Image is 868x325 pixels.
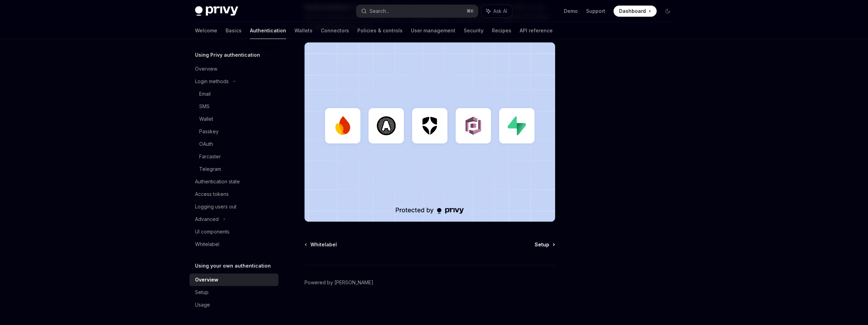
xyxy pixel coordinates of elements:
[189,63,278,75] a: Overview
[321,22,349,39] a: Connectors
[195,288,209,296] div: Setup
[195,215,219,223] div: Advanced
[493,8,507,15] span: Ask AI
[189,138,278,150] a: OAuth
[189,88,278,100] a: Email
[199,152,221,161] div: Farcaster
[195,301,210,309] div: Usage
[189,163,278,175] a: Telegram
[564,8,578,15] a: Demo
[662,6,673,17] button: Toggle dark mode
[250,22,286,39] a: Authentication
[464,22,484,39] a: Security
[189,150,278,163] a: Farcaster
[195,77,229,86] div: Login methods
[305,279,373,286] a: Powered by [PERSON_NAME]
[199,165,221,173] div: Telegram
[357,22,403,39] a: Policies & controls
[189,238,278,251] a: Whitelabel
[199,102,210,111] div: SMS
[199,115,213,123] div: Wallet
[467,8,474,14] span: ⌘ K
[619,8,646,15] span: Dashboard
[492,22,511,39] a: Recipes
[199,127,219,136] div: Passkey
[195,22,217,39] a: Welcome
[195,51,260,59] h5: Using Privy authentication
[305,42,555,222] img: JWT-based auth splash
[189,113,278,125] a: Wallet
[310,241,337,248] span: Whitelabel
[195,240,219,248] div: Whitelabel
[195,228,229,236] div: UI components
[370,7,389,15] div: Search...
[481,5,512,17] button: Ask AI
[189,175,278,188] a: Authentication state
[189,200,278,213] a: Logging users out
[195,190,229,198] div: Access tokens
[294,22,313,39] a: Wallets
[189,188,278,200] a: Access tokens
[195,262,271,270] h5: Using your own authentication
[520,22,553,39] a: API reference
[189,225,278,238] a: UI components
[195,6,238,16] img: dark logo
[195,276,218,284] div: Overview
[614,6,657,17] a: Dashboard
[411,22,455,39] a: User management
[189,100,278,113] a: SMS
[195,65,217,73] div: Overview
[189,274,278,286] a: Overview
[226,22,242,39] a: Basics
[535,241,549,248] span: Setup
[586,8,605,15] a: Support
[199,90,211,98] div: Email
[356,5,478,17] button: Search...⌘K
[199,140,213,148] div: OAuth
[535,241,554,248] a: Setup
[305,241,337,248] a: Whitelabel
[195,177,240,186] div: Authentication state
[189,299,278,311] a: Usage
[195,203,236,211] div: Logging users out
[189,125,278,138] a: Passkey
[189,286,278,299] a: Setup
